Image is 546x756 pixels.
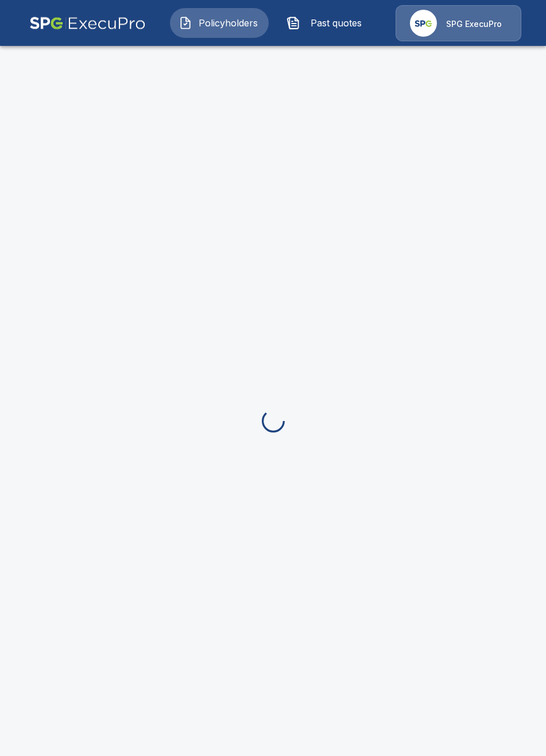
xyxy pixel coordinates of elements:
[197,16,260,30] span: Policyholders
[29,5,146,41] img: AA Logo
[446,18,502,30] p: SPG ExecuPro
[170,8,269,38] button: Policyholders IconPolicyholders
[396,5,521,41] a: Agency IconSPG ExecuPro
[286,16,300,30] img: Past quotes Icon
[305,16,368,30] span: Past quotes
[278,8,377,38] button: Past quotes IconPast quotes
[179,16,192,30] img: Policyholders Icon
[410,10,437,37] img: Agency Icon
